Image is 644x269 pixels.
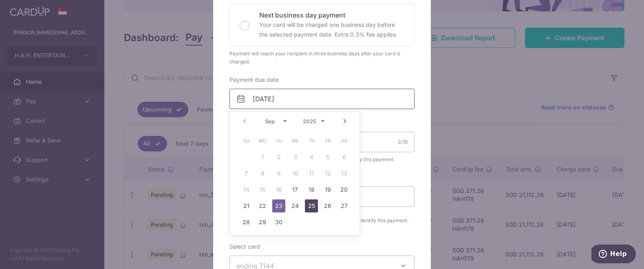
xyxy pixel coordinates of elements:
span: Tuesday [272,134,285,147]
a: 28 [240,216,253,229]
a: 27 [337,199,351,212]
label: Payment due date [229,76,279,84]
a: 19 [321,183,334,196]
label: Select card [229,243,260,251]
span: Thursday [305,134,318,147]
span: Saturday [337,134,351,147]
a: 22 [256,199,269,212]
span: Sunday [240,134,253,147]
a: 20 [337,183,351,196]
a: Next [340,116,350,126]
a: 29 [256,216,269,229]
p: Next business day payment [259,10,404,20]
div: 2/35 [398,138,408,146]
a: 26 [321,199,334,212]
a: 18 [305,183,318,196]
a: 21 [240,199,253,212]
span: Wednesday [289,134,302,147]
span: Monday [256,134,269,147]
span: Friday [321,134,334,147]
a: 30 [272,216,285,229]
a: 23 [272,199,285,212]
p: Your card will be charged one business day before the selected payment date. Extra 0.3% fee applies. [259,20,404,39]
input: DD / MM / YYYY [229,89,415,109]
div: Payment will reach your recipient in three business days after your card is charged. [229,50,415,66]
a: 24 [289,199,302,212]
iframe: Opens a widget where you can find more information [591,245,636,265]
a: 25 [305,199,318,212]
a: 17 [289,183,302,196]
